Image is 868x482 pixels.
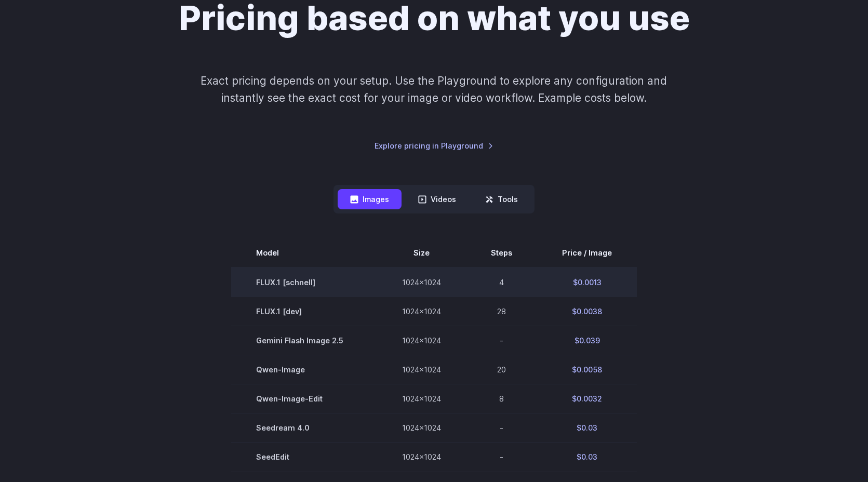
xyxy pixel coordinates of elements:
th: Price / Image [537,238,637,267]
td: $0.03 [537,413,637,443]
td: Qwen-Image-Edit [231,384,377,413]
td: $0.0038 [537,297,637,326]
button: Images [338,189,402,209]
span: Gemini Flash Image 2.5 [256,334,352,346]
td: 20 [466,355,537,384]
p: Exact pricing depends on your setup. Use the Playground to explore any configuration and instantl... [181,72,687,107]
td: 8 [466,384,537,413]
td: Qwen-Image [231,355,377,384]
td: - [466,326,537,355]
td: $0.0032 [537,384,637,413]
td: 1024x1024 [377,297,466,326]
td: 1024x1024 [377,413,466,443]
td: $0.0058 [537,355,637,384]
td: 1024x1024 [377,355,466,384]
th: Model [231,238,377,267]
td: 1024x1024 [377,443,466,472]
td: 1024x1024 [377,384,466,413]
td: Seedream 4.0 [231,413,377,443]
td: - [466,413,537,443]
td: 1024x1024 [377,326,466,355]
a: Explore pricing in Playground [375,140,493,152]
td: FLUX.1 [dev] [231,297,377,326]
td: FLUX.1 [schnell] [231,267,377,297]
td: $0.0013 [537,267,637,297]
button: Videos [406,189,469,209]
td: 1024x1024 [377,267,466,297]
th: Steps [466,238,537,267]
td: $0.03 [537,443,637,472]
td: - [466,443,537,472]
td: 28 [466,297,537,326]
td: SeedEdit [231,443,377,472]
th: Size [377,238,466,267]
button: Tools [473,189,530,209]
td: $0.039 [537,326,637,355]
td: 4 [466,267,537,297]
